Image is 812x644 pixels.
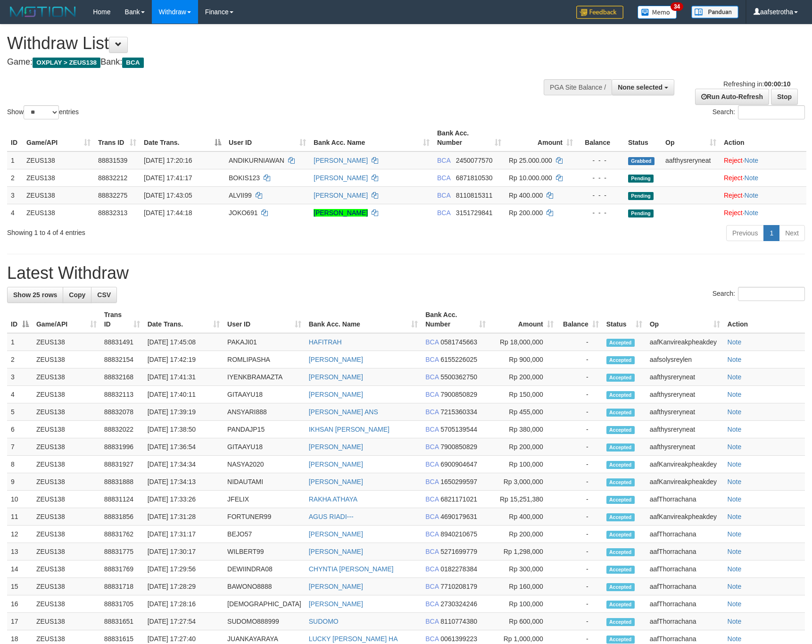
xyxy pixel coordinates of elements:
[24,105,59,119] select: Showentries
[720,151,806,169] td: ·
[7,287,63,303] a: Show 25 rows
[33,473,100,491] td: ZEUS138
[489,333,557,351] td: Rp 18,000,000
[489,306,557,333] th: Amount: activate to sort column ascending
[440,373,477,381] span: Copy 5500362750 to clipboard
[144,403,224,421] td: [DATE] 17:39:19
[425,530,439,538] span: BCA
[144,157,192,164] span: [DATE] 17:20:16
[144,192,192,199] span: [DATE] 17:43:05
[779,225,805,241] a: Next
[738,287,805,301] input: Search:
[557,333,603,351] td: -
[440,530,477,538] span: Copy 8940210675 to clipboard
[724,209,743,217] a: Reject
[7,204,23,221] td: 4
[425,495,439,503] span: BCA
[606,356,635,364] span: Accepted
[557,351,603,368] td: -
[509,174,552,182] span: Rp 10.000.000
[309,530,363,538] a: [PERSON_NAME]
[557,491,603,508] td: -
[646,508,724,526] td: aafKanvireakpheakdey
[23,169,94,186] td: ZEUS138
[606,513,635,521] span: Accepted
[33,508,100,526] td: ZEUS138
[489,368,557,386] td: Rp 200,000
[7,473,33,491] td: 9
[33,333,100,351] td: ZEUS138
[628,157,655,165] span: Grabbed
[224,560,305,578] td: DEWIINDRA08
[314,174,368,182] a: [PERSON_NAME]
[728,565,742,573] a: Note
[646,456,724,473] td: aafKanvireakpheakdey
[433,125,505,151] th: Bank Acc. Number: activate to sort column ascending
[720,125,806,151] th: Action
[7,333,33,351] td: 1
[224,421,305,438] td: PANDAJP15
[580,191,621,200] div: - - -
[100,473,144,491] td: 88831888
[726,225,764,241] a: Previous
[606,391,635,399] span: Accepted
[310,125,433,151] th: Bank Acc. Name: activate to sort column ascending
[224,438,305,456] td: GITAAYU18
[309,513,354,520] a: AGUS RIADI---
[728,408,742,416] a: Note
[440,356,477,363] span: Copy 6155226025 to clipboard
[456,192,493,199] span: Copy 8110815311 to clipboard
[23,151,94,169] td: ZEUS138
[724,174,743,182] a: Reject
[7,34,532,53] h1: Withdraw List
[7,151,23,169] td: 1
[7,508,33,526] td: 11
[557,456,603,473] td: -
[23,204,94,221] td: ZEUS138
[489,526,557,543] td: Rp 200,000
[33,386,100,403] td: ZEUS138
[456,209,493,217] span: Copy 3151729841 to clipboard
[606,461,635,469] span: Accepted
[7,543,33,560] td: 13
[576,6,623,19] img: Feedback.jpg
[728,426,742,433] a: Note
[309,635,398,643] a: LUCKY [PERSON_NAME] HA
[580,156,621,165] div: - - -
[771,89,798,105] a: Stop
[440,391,477,398] span: Copy 7900850829 to clipboard
[505,125,577,151] th: Amount: activate to sort column ascending
[229,209,257,217] span: JOKO691
[724,306,805,333] th: Action
[544,79,612,95] div: PGA Site Balance /
[728,513,742,520] a: Note
[144,421,224,438] td: [DATE] 17:38:50
[745,174,759,182] a: Note
[646,351,724,368] td: aafsolysreylen
[489,386,557,403] td: Rp 150,000
[557,508,603,526] td: -
[224,491,305,508] td: JFELIX
[63,287,91,303] a: Copy
[33,438,100,456] td: ZEUS138
[671,2,683,11] span: 34
[309,618,339,625] a: SUDOMO
[100,368,144,386] td: 88832168
[437,192,450,199] span: BCA
[309,548,363,555] a: [PERSON_NAME]
[7,169,23,186] td: 2
[764,80,790,88] strong: 00:00:10
[97,291,111,299] span: CSV
[489,491,557,508] td: Rp 15,251,380
[489,351,557,368] td: Rp 900,000
[720,186,806,204] td: ·
[456,157,493,164] span: Copy 2450077570 to clipboard
[489,560,557,578] td: Rp 300,000
[13,291,57,299] span: Show 25 rows
[557,560,603,578] td: -
[606,409,635,417] span: Accepted
[728,460,742,468] a: Note
[98,209,127,217] span: 88832313
[606,443,635,452] span: Accepted
[646,421,724,438] td: aafthysreryneat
